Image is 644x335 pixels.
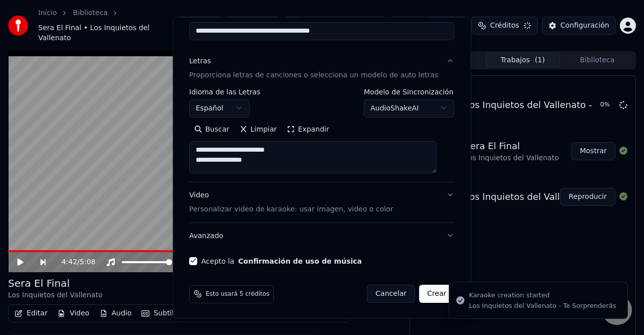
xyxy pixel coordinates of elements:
[189,204,393,214] p: Personalizar video de karaoke: usar imagen, video o color
[189,70,438,80] p: Proporciona letras de canciones o selecciona un modelo de auto letras
[234,121,282,137] button: Limpiar
[189,222,454,249] button: Avanzado
[206,290,269,298] span: Esto usará 5 créditos
[238,257,362,264] button: Acepto la
[189,190,393,214] div: Video
[364,88,455,95] label: Modelo de Sincronización
[367,285,416,303] button: Cancelar
[189,11,454,18] label: Título
[189,182,454,222] button: VideoPersonalizar video de karaoke: usar imagen, video o color
[189,56,211,66] div: Letras
[189,88,261,95] label: Idioma de las Letras
[189,88,454,181] div: LetrasProporciona letras de canciones o selecciona un modelo de auto letras
[282,121,335,137] button: Expandir
[419,285,454,303] button: Crear
[189,121,234,137] button: Buscar
[189,48,454,88] button: LetrasProporciona letras de canciones o selecciona un modelo de auto letras
[201,257,362,264] label: Acepto la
